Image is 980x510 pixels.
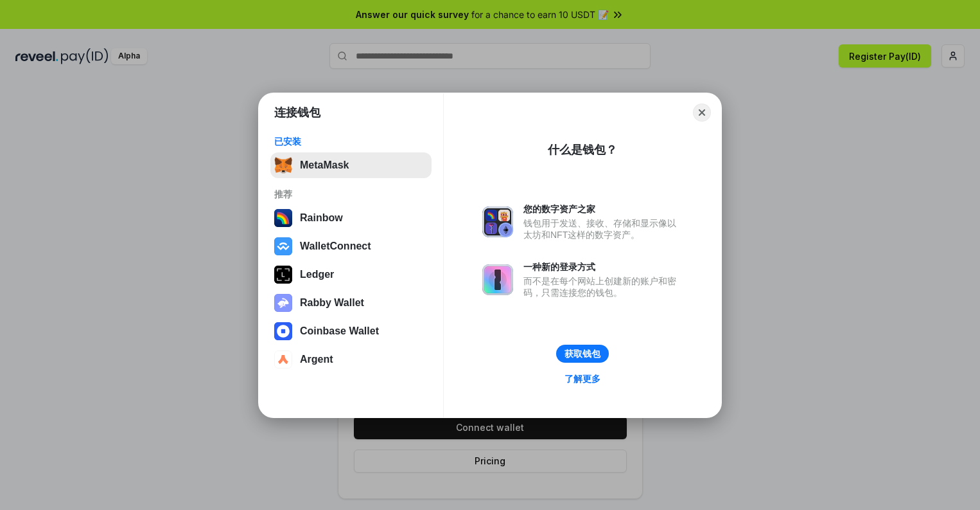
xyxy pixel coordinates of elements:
a: 了解更多 [557,370,608,387]
button: Rabby Wallet [270,290,432,316]
button: Close [693,104,711,122]
div: 了解更多 [564,373,600,385]
div: 获取钱包 [564,348,600,360]
div: 已安装 [274,136,428,147]
div: WalletConnect [300,241,371,252]
button: Argent [270,347,432,372]
button: WalletConnect [270,233,432,259]
img: svg+xml,%3Csvg%20width%3D%2228%22%20height%3D%2228%22%20viewBox%3D%220%200%2028%2028%22%20fill%3D... [274,237,292,255]
img: svg+xml,%3Csvg%20width%3D%22120%22%20height%3D%22120%22%20viewBox%3D%220%200%20120%20120%22%20fil... [274,209,292,227]
button: Rainbow [270,205,432,231]
button: Ledger [270,262,432,287]
div: 您的数字资产之家 [523,203,683,215]
div: 什么是钱包？ [548,142,617,158]
div: 而不是在每个网站上创建新的账户和密码，只需连接您的钱包。 [523,275,683,298]
div: Argent [300,354,333,365]
div: Rainbow [300,212,343,224]
button: 获取钱包 [556,345,609,363]
div: Coinbase Wallet [300,325,379,337]
h1: 连接钱包 [274,105,320,120]
button: Coinbase Wallet [270,318,432,344]
img: svg+xml,%3Csvg%20fill%3D%22none%22%20height%3D%2233%22%20viewBox%3D%220%200%2035%2033%22%20width%... [274,156,292,174]
div: 推荐 [274,188,428,200]
div: Ledger [300,269,334,280]
button: MetaMask [270,152,432,178]
div: MetaMask [300,159,349,171]
div: 钱包用于发送、接收、存储和显示像以太坊和NFT这样的数字资产。 [523,217,683,241]
img: svg+xml,%3Csvg%20xmlns%3D%22http%3A%2F%2Fwww.w3.org%2F2000%2Fsvg%22%20fill%3D%22none%22%20viewBox... [274,294,292,312]
img: svg+xml,%3Csvg%20xmlns%3D%22http%3A%2F%2Fwww.w3.org%2F2000%2Fsvg%22%20width%3D%2228%22%20height%3... [274,266,292,284]
img: svg+xml,%3Csvg%20xmlns%3D%22http%3A%2F%2Fwww.w3.org%2F2000%2Fsvg%22%20fill%3D%22none%22%20viewBox... [482,264,513,295]
img: svg+xml,%3Csvg%20xmlns%3D%22http%3A%2F%2Fwww.w3.org%2F2000%2Fsvg%22%20fill%3D%22none%22%20viewBox... [482,206,513,237]
img: svg+xml,%3Csvg%20width%3D%2228%22%20height%3D%2228%22%20viewBox%3D%220%200%2028%2028%22%20fill%3D... [274,351,292,369]
div: 一种新的登录方式 [523,261,683,273]
div: Rabby Wallet [300,297,364,309]
img: svg+xml,%3Csvg%20width%3D%2228%22%20height%3D%2228%22%20viewBox%3D%220%200%2028%2028%22%20fill%3D... [274,322,292,340]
